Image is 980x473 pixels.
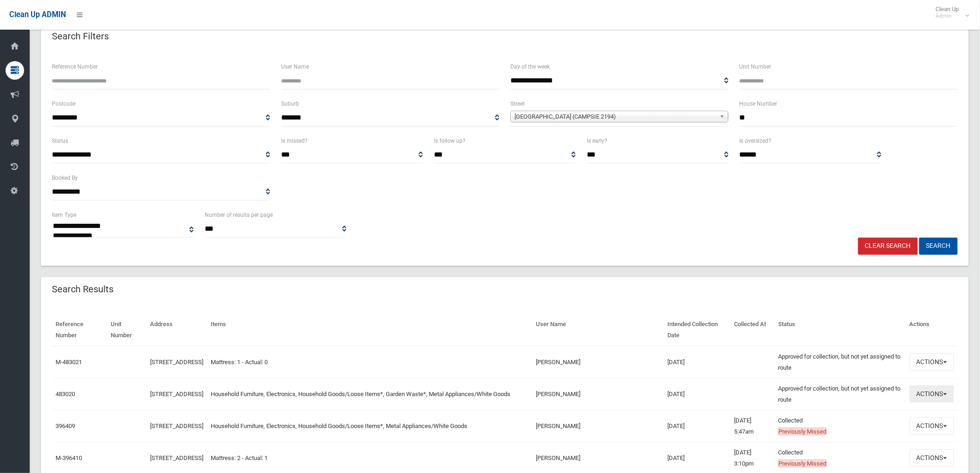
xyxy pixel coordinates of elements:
[41,27,120,45] header: Search Filters
[205,210,273,220] label: Number of results per page
[107,314,146,346] th: Unit Number
[587,136,607,146] label: Is early?
[906,314,958,346] th: Actions
[52,314,107,346] th: Reference Number
[910,353,954,371] button: Actions
[41,280,125,298] header: Search Results
[858,238,918,255] a: Clear Search
[150,454,203,461] a: [STREET_ADDRESS]
[150,359,203,366] a: [STREET_ADDRESS]
[664,346,731,378] td: [DATE]
[664,378,731,410] td: [DATE]
[731,314,775,346] th: Collected At
[731,410,775,442] td: [DATE] 5:47am
[52,62,98,72] label: Reference Number
[281,99,299,109] label: Suburb
[207,314,533,346] th: Items
[56,454,82,461] a: M-396410
[207,378,533,410] td: Household Furniture, Electronics, Household Goods/Loose Items*, Garden Waste*, Metal Appliances/W...
[207,346,533,378] td: Mattress: 1 - Actual: 0
[9,10,66,19] span: Clean Up ADMIN
[281,136,308,146] label: Is missed?
[515,111,716,122] span: [GEOGRAPHIC_DATA] (CAMPSIE 2194)
[533,346,664,378] td: [PERSON_NAME]
[664,410,731,442] td: [DATE]
[207,410,533,442] td: Household Furniture, Electronics, Household Goods/Loose Items*, Metal Appliances/White Goods
[664,314,731,346] th: Intended Collection Date
[774,314,905,346] th: Status
[510,62,550,72] label: Day of the week
[740,62,772,72] label: Unit Number
[533,314,664,346] th: User Name
[910,449,954,467] button: Actions
[778,428,827,435] span: Previously Missed
[910,417,954,435] button: Actions
[510,99,525,109] label: Street
[146,314,207,346] th: Address
[281,62,309,72] label: User Name
[910,385,954,403] button: Actions
[778,460,827,467] span: Previously Missed
[774,378,905,410] td: Approved for collection, but not yet assigned to route
[56,391,75,397] a: 483020
[150,423,203,429] a: [STREET_ADDRESS]
[56,359,82,366] a: M-483021
[774,346,905,378] td: Approved for collection, but not yet assigned to route
[533,410,664,442] td: [PERSON_NAME]
[52,99,75,109] label: Postcode
[52,136,68,146] label: Status
[919,238,958,255] button: Search
[740,136,772,146] label: Is oversized?
[434,136,465,146] label: Is follow up?
[936,13,959,19] small: Admin
[52,210,76,220] label: Item Type
[150,391,203,397] a: [STREET_ADDRESS]
[931,6,968,19] span: Clean Up
[56,423,75,429] a: 396409
[774,410,905,442] td: Collected
[533,378,664,410] td: [PERSON_NAME]
[52,173,78,183] label: Booked By
[740,99,778,109] label: House Number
